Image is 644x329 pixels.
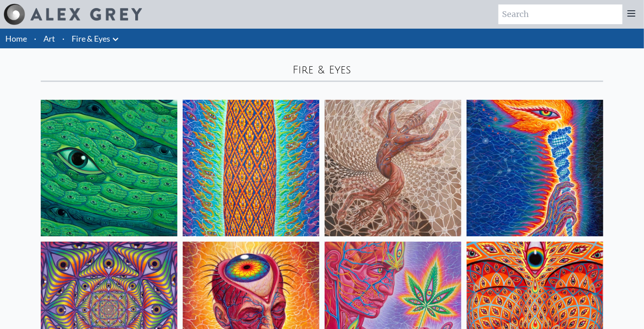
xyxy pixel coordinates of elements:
a: Art [43,32,55,45]
li: · [59,29,68,48]
a: Home [5,34,27,43]
div: Fire & Eyes [41,63,603,77]
a: Fire & Eyes [72,32,110,45]
li: · [30,29,40,48]
input: Search [498,4,623,24]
